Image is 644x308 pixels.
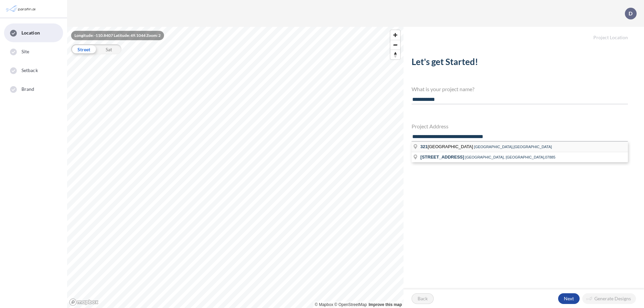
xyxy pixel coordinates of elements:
h5: Project Location [404,27,644,41]
a: Mapbox homepage [69,298,99,306]
span: Setback [21,67,38,74]
span: Reset bearing to north [390,50,400,59]
h4: What is your project name? [412,86,628,92]
h4: Project Address [412,123,628,129]
h2: Let's get Started! [412,57,628,70]
div: Street [71,44,96,54]
div: Sat [96,44,121,54]
div: Longitude: -110.8407 Latitude: 49.1044 Zoom: 2 [71,31,164,40]
canvas: Map [67,27,404,308]
span: Brand [21,86,35,93]
span: [STREET_ADDRESS] [420,155,464,160]
span: [GEOGRAPHIC_DATA],[GEOGRAPHIC_DATA] [474,145,552,149]
a: Mapbox [315,302,333,307]
span: 321 [420,144,428,149]
a: Improve this map [369,302,402,307]
button: Zoom out [390,40,400,50]
button: Reset bearing to north [390,50,400,59]
span: Site [21,48,29,55]
span: Zoom out [390,40,400,50]
button: Next [558,293,580,304]
p: D [629,10,633,16]
span: [GEOGRAPHIC_DATA], [GEOGRAPHIC_DATA],07885 [465,155,555,159]
span: [GEOGRAPHIC_DATA] [420,144,474,149]
p: Next [564,295,574,302]
button: Zoom in [390,30,400,40]
a: OpenStreetMap [334,302,367,307]
img: Parafin [5,3,38,15]
span: Location [21,29,40,36]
